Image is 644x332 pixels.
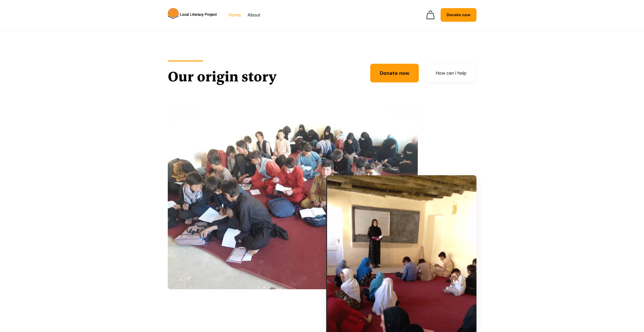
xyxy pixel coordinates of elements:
a: About [247,11,260,19]
a: Donate now [370,64,419,82]
a: Home [228,11,241,19]
a: How can I help [426,64,476,82]
h1: Our origin story [168,68,344,86]
a: Donate now [441,8,476,22]
a: home [168,8,228,22]
a: Open empty cart [426,11,434,19]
